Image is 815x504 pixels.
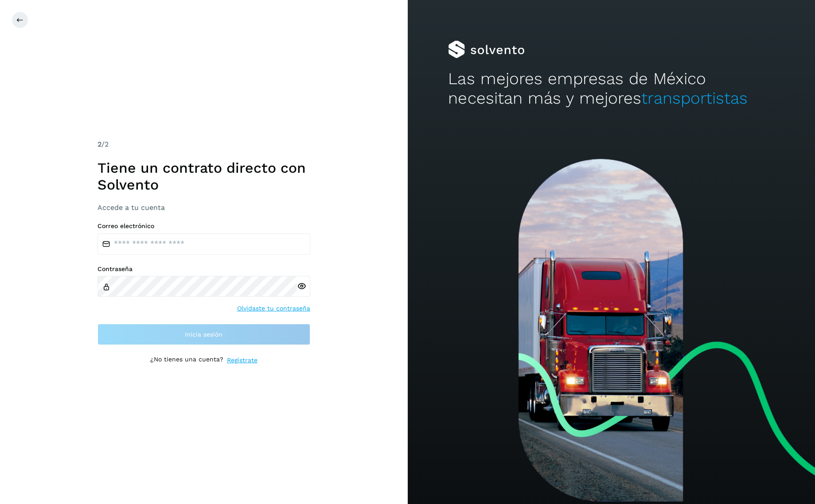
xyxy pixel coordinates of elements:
span: 2 [97,140,101,148]
a: Olvidaste tu contraseña [237,304,310,313]
a: Regístrate [227,356,257,365]
label: Contraseña [97,265,310,273]
h2: Las mejores empresas de México necesitan más y mejores [448,69,774,109]
button: Inicia sesión [97,324,310,345]
span: transportistas [641,89,747,108]
label: Correo electrónico [97,222,310,230]
div: /2 [97,139,310,150]
span: Inicia sesión [185,331,222,337]
h1: Tiene un contrato directo con Solvento [97,159,310,194]
p: ¿No tienes una cuenta? [150,356,223,365]
h3: Accede a tu cuenta [97,203,310,212]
